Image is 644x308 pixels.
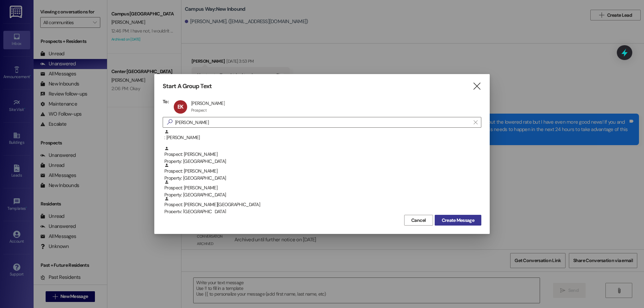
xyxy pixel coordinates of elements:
span: EK [177,103,183,110]
i:  [472,83,481,90]
input: Search for any contact or apartment [175,118,470,127]
div: : [PERSON_NAME] [164,129,481,141]
div: Prospect [191,108,207,113]
button: Clear text [470,117,481,127]
h3: To: [163,99,169,105]
div: Prospect: [PERSON_NAME] [164,163,481,182]
div: Prospect: [PERSON_NAME]Property: [GEOGRAPHIC_DATA] [163,146,481,163]
div: Prospect: [PERSON_NAME]Property: [GEOGRAPHIC_DATA] [163,180,481,196]
div: Prospect: [PERSON_NAME] [164,180,481,199]
button: Create Message [435,215,481,226]
span: Create Message [442,217,474,224]
i:  [164,119,175,126]
div: Property: [GEOGRAPHIC_DATA] [164,191,481,198]
div: Prospect: [PERSON_NAME] [164,146,481,165]
div: Prospect: [PERSON_NAME][GEOGRAPHIC_DATA]Property: [GEOGRAPHIC_DATA] [163,196,481,213]
div: Property: [GEOGRAPHIC_DATA] [164,208,481,215]
span: Cancel [411,217,426,224]
div: : [PERSON_NAME] [163,129,481,146]
div: Property: [GEOGRAPHIC_DATA] [164,158,481,165]
div: Property: [GEOGRAPHIC_DATA] [164,175,481,182]
i:  [474,120,477,125]
div: Prospect: [PERSON_NAME][GEOGRAPHIC_DATA] [164,196,481,215]
h3: Start A Group Text [163,82,212,90]
div: [PERSON_NAME] [191,100,225,106]
div: Prospect: [PERSON_NAME]Property: [GEOGRAPHIC_DATA] [163,163,481,180]
button: Cancel [404,215,433,226]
